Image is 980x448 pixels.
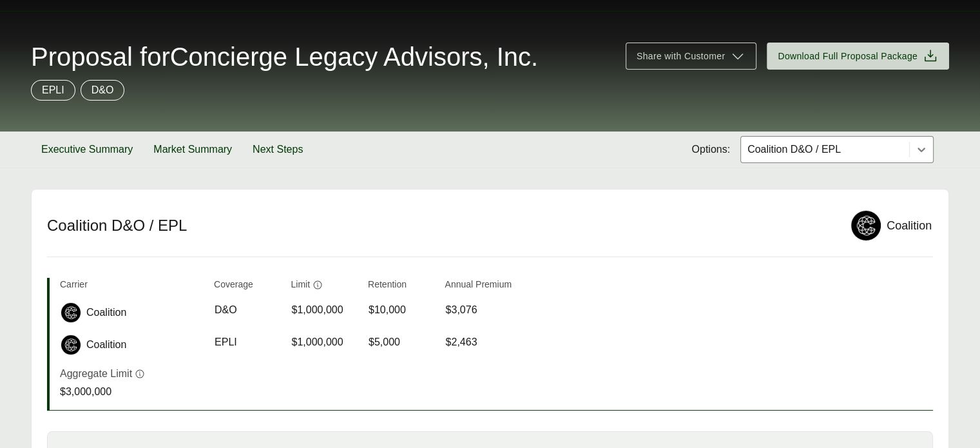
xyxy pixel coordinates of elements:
[86,337,126,353] span: Coalition
[446,302,477,318] span: $3,076
[291,278,358,297] th: Limit
[215,335,237,350] span: EPLI
[369,335,400,350] span: $5,000
[292,302,343,318] span: $1,000,000
[626,43,756,70] button: Share with Customer
[61,335,81,355] img: Coalition logo
[47,216,835,235] h2: Coalition D&O / EPL
[31,44,538,70] span: Proposal for Concierge Legacy Advisors, Inc.
[60,366,132,382] p: Aggregate Limit
[86,305,126,320] span: Coalition
[215,302,237,318] span: D&O
[851,211,881,240] img: Coalition logo
[369,302,406,318] span: $10,000
[637,50,725,63] span: Share with Customer
[292,335,343,350] span: $1,000,000
[42,83,64,98] p: EPLI
[60,278,204,297] th: Carrier
[445,278,512,297] th: Annual Premium
[887,217,932,235] div: Coalition
[767,43,949,70] button: Download Full Proposal Package
[214,278,281,297] th: Coverage
[778,50,918,63] span: Download Full Proposal Package
[91,83,114,98] p: D&O
[60,384,145,400] p: $3,000,000
[691,142,730,157] span: Options:
[31,131,143,168] button: Executive Summary
[368,278,435,297] th: Retention
[446,335,477,350] span: $2,463
[61,303,81,322] img: Coalition logo
[242,131,313,168] button: Next Steps
[143,131,242,168] button: Market Summary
